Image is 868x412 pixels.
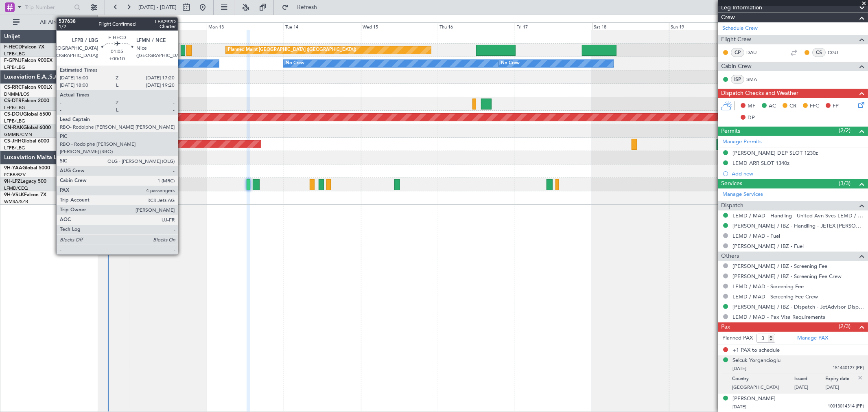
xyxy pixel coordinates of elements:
[4,131,32,138] a: GMMN/CMN
[732,313,825,320] a: LEMD / MAD - Pax Visa Requirements
[515,22,592,30] div: Fri 17
[732,395,776,403] div: [PERSON_NAME]
[501,57,520,70] div: No Crew
[722,24,758,33] a: Schedule Crew
[4,45,44,50] a: F-HECDFalcon 7X
[721,127,740,136] span: Permits
[810,102,819,110] span: FFC
[25,1,72,13] input: Trip Number
[833,365,864,372] span: 151440127 (PP)
[4,125,51,130] a: CN-RAKGlobal 6000
[732,149,818,156] div: [PERSON_NAME] DEP SLOT 1230z
[4,99,22,103] span: CS-DTR
[732,160,789,167] div: LEMD ARR SLOT 1340z
[769,102,776,110] span: AC
[4,125,23,130] span: CN-RAK
[4,99,49,103] a: CS-DTRFalcon 2000
[731,75,744,84] div: ISP
[789,102,796,110] span: CR
[732,384,794,392] p: [GEOGRAPHIC_DATA]
[732,273,842,280] a: [PERSON_NAME] / IBZ - Screening Fee Crew
[746,49,765,56] a: DAU
[4,193,24,197] span: 9H-VSLK
[839,126,851,135] span: (2/2)
[4,166,50,171] a: 9H-YAAGlobal 5000
[833,102,839,110] span: FP
[4,58,52,63] a: F-GPNJFalcon 900EX
[4,51,25,57] a: LFPB/LBG
[4,139,22,144] span: CS-JHH
[286,57,304,70] div: No Crew
[4,118,25,124] a: LFPB/LBG
[826,376,857,384] p: Expiry date
[857,374,864,381] img: close
[4,172,26,178] a: FCBB/BZV
[207,22,284,30] div: Mon 13
[721,201,743,210] span: Dispatch
[828,49,846,56] a: CGU
[722,138,762,146] a: Manage Permits
[732,222,864,229] a: [PERSON_NAME] / IBZ - Handling - JETEX [PERSON_NAME]
[721,35,751,44] span: Flight Crew
[4,166,22,171] span: 9H-YAA
[99,16,113,23] div: [DATE]
[4,179,20,184] span: 9H-LPZ
[794,384,826,392] p: [DATE]
[732,212,864,219] a: LEMD / MAD - Handling - United Avn Svcs LEMD / MAD
[361,22,438,30] div: Wed 15
[812,48,826,57] div: CS
[839,179,851,188] span: (3/3)
[797,334,828,342] a: Manage PAX
[592,22,669,30] div: Sat 18
[732,376,794,384] p: Country
[9,16,88,29] button: All Aircraft
[4,105,25,111] a: LFPB/LBG
[721,89,798,98] span: Dispatch Checks and Weather
[721,62,752,71] span: Cabin Crew
[4,179,46,184] a: 9H-LPZLegacy 500
[839,322,851,331] span: (2/3)
[826,384,857,392] p: [DATE]
[732,366,746,372] span: [DATE]
[290,4,324,10] span: Refresh
[732,243,804,250] a: [PERSON_NAME] / IBZ - Fuel
[732,263,827,270] a: [PERSON_NAME] / IBZ - Screening Fee
[721,3,762,13] span: Leg Information
[732,346,780,355] span: +1 PAX to schedule
[732,303,864,310] a: [PERSON_NAME] / IBZ - Dispatch - JetAdvisor Dispatch 9H
[748,102,755,110] span: MF
[4,91,29,97] a: DNMM/LOS
[4,112,51,117] a: CS-DOUGlobal 6500
[669,22,746,30] div: Sun 19
[721,13,735,22] span: Crew
[4,185,28,191] a: LFMD/CEQ
[4,64,25,70] a: LFPB/LBG
[794,376,826,384] p: Issued
[4,199,28,205] a: WMSA/SZB
[21,20,86,25] span: All Aircraft
[4,58,22,63] span: F-GPNJ
[130,22,207,30] div: Sun 12
[228,44,356,56] div: Planned Maint [GEOGRAPHIC_DATA] ([GEOGRAPHIC_DATA])
[284,22,361,30] div: Tue 14
[732,404,746,410] span: [DATE]
[4,112,23,117] span: CS-DOU
[138,4,177,11] span: [DATE] - [DATE]
[732,293,818,300] a: LEMD / MAD - Screening Fee Crew
[721,252,739,261] span: Others
[278,1,327,14] button: Refresh
[438,22,515,30] div: Thu 16
[732,357,781,365] div: Selcuk Yorgancioglu
[732,283,804,290] a: LEMD / MAD - Screening Fee
[4,85,22,90] span: CS-RRC
[4,145,25,151] a: LFPB/LBG
[4,139,49,144] a: CS-JHHGlobal 6000
[731,48,744,57] div: CP
[746,76,765,83] a: SMA
[732,232,780,239] a: LEMD / MAD - Fuel
[4,193,46,197] a: 9H-VSLKFalcon 7X
[732,170,864,177] div: Add new
[828,403,864,410] span: 10013014314 (PP)
[722,191,763,199] a: Manage Services
[722,334,753,342] label: Planned PAX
